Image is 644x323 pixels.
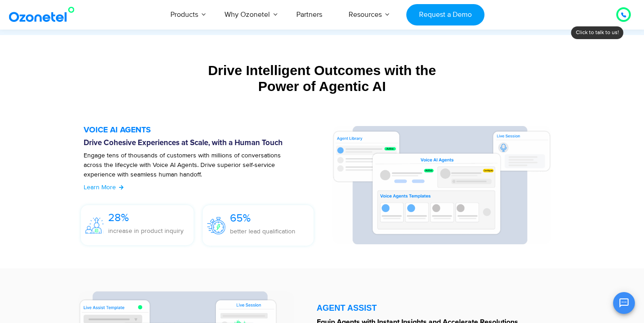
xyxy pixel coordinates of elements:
[84,183,116,191] span: Learn More
[108,211,129,224] span: 28%
[84,139,323,148] h6: Drive Cohesive Experiences at Scale, with a Human Touch
[84,182,124,192] a: Learn More
[108,226,184,236] p: increase in product inquiry
[43,62,602,94] div: Drive Intelligent Outcomes with the Power of Agentic AI
[406,4,484,25] a: Request a Demo
[230,212,251,225] span: 65%
[84,151,300,189] p: Engage tens of thousands of customers with millions of conversations across the lifecycle with Vo...
[85,217,104,234] img: 28%
[613,292,635,314] button: Open chat
[317,304,561,312] div: AGENT ASSIST
[84,126,323,134] h5: VOICE AI AGENTS
[230,227,295,236] p: better lead qualification
[207,217,225,234] img: 65%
